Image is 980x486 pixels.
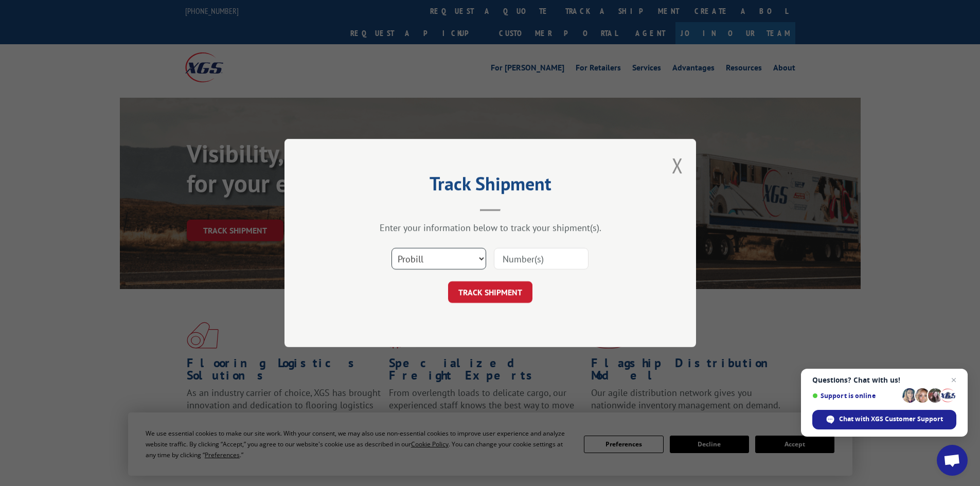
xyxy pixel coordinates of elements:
[494,248,589,269] input: Number(s)
[937,445,968,476] div: Open chat
[812,376,956,384] span: Questions? Chat with us!
[839,415,943,424] span: Chat with XGS Customer Support
[336,222,645,233] div: Enter your information below to track your shipment(s).
[336,176,645,196] h2: Track Shipment
[448,281,532,303] button: TRACK SHIPMENT
[812,410,956,429] div: Chat with XGS Customer Support
[672,152,683,179] button: Close modal
[812,392,899,400] span: Support is online
[948,374,960,386] span: Close chat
